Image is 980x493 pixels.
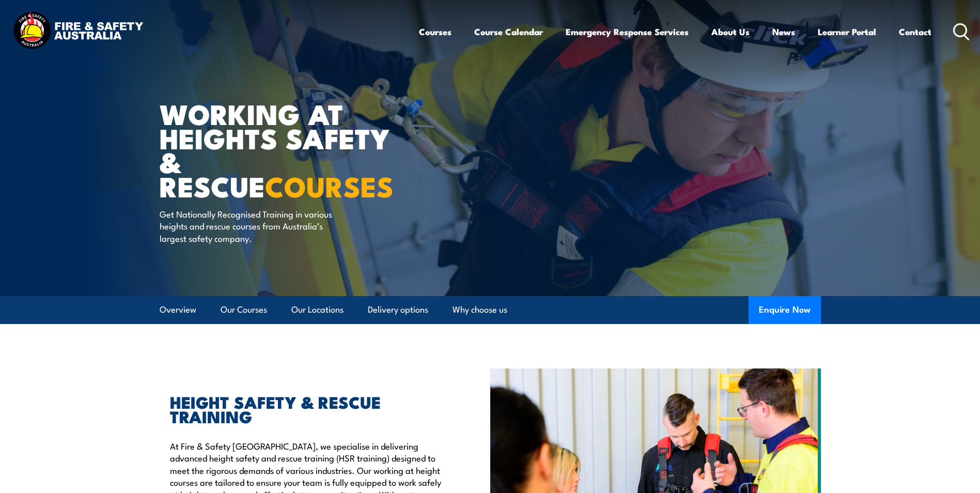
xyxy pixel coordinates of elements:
[170,394,443,423] h2: HEIGHT SAFETY & RESCUE TRAINING
[419,18,452,45] a: Courses
[453,296,507,323] a: Why choose us
[160,101,415,198] h1: WORKING AT HEIGHTS SAFETY & RESCUE
[160,208,348,244] p: Get Nationally Recognised Training in various heights and rescue courses from Australia’s largest...
[749,296,821,324] button: Enquire Now
[160,296,196,323] a: Overview
[772,18,795,45] a: News
[291,296,344,323] a: Our Locations
[711,18,750,45] a: About Us
[368,296,428,323] a: Delivery options
[265,164,394,207] strong: COURSES
[818,18,876,45] a: Learner Portal
[221,296,267,323] a: Our Courses
[566,18,689,45] a: Emergency Response Services
[474,18,543,45] a: Course Calendar
[899,18,931,45] a: Contact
